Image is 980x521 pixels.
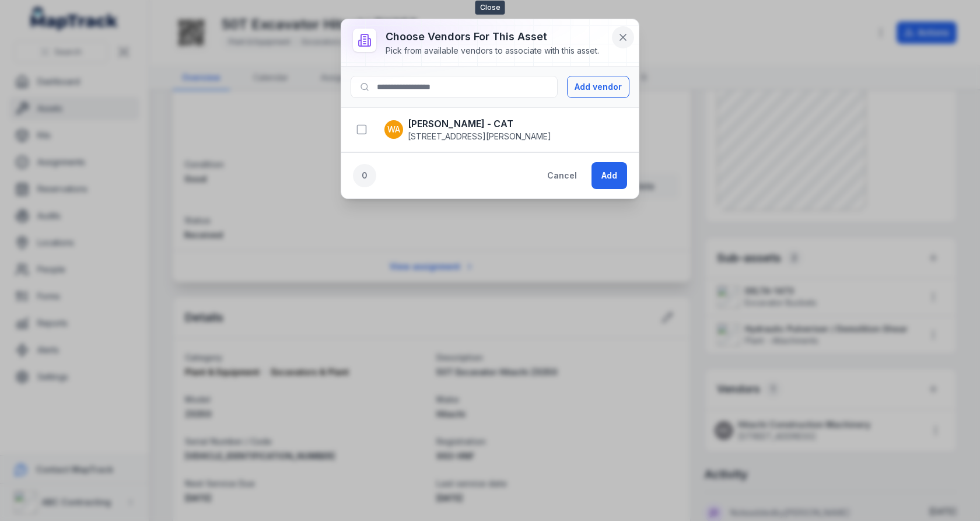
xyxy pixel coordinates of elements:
[386,29,599,45] h3: Choose vendors for this asset
[408,131,551,142] span: [STREET_ADDRESS][PERSON_NAME]
[475,1,505,15] span: Close
[537,162,587,189] button: Cancel
[408,117,551,131] strong: [PERSON_NAME] - CAT
[353,164,376,187] div: 0
[387,124,400,135] span: WA
[386,45,599,57] div: Pick from available vendors to associate with this asset.
[567,76,629,98] button: Add vendor
[591,162,627,189] button: Add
